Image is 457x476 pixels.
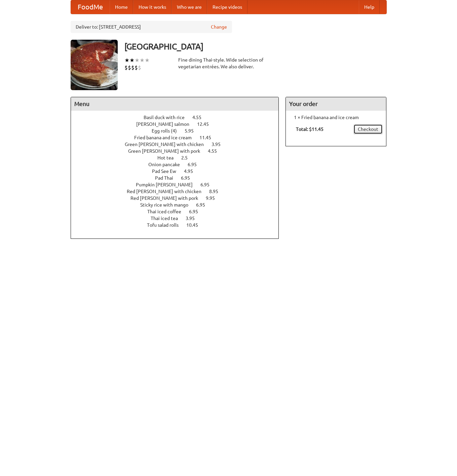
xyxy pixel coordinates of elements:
[145,57,150,64] li: ★
[124,40,387,53] h3: [GEOGRAPHIC_DATA]
[136,121,196,127] span: [PERSON_NAME] salmon
[152,169,183,174] span: Pad See Ew
[124,57,129,64] li: ★
[199,135,218,140] span: 11.45
[157,155,180,160] span: Hot tea
[185,128,200,134] span: 5.95
[188,162,203,167] span: 6.95
[186,222,205,228] span: 10.45
[353,124,383,134] a: Checkout
[135,64,138,71] li: $
[134,135,224,140] a: Fried banana and ice cream 11.45
[206,195,222,201] span: 9.95
[196,202,212,208] span: 6.95
[127,189,231,194] a: Red [PERSON_NAME] with chicken 8.95
[189,209,205,214] span: 6.95
[130,195,227,201] a: Red [PERSON_NAME] with pork 9.95
[71,97,279,111] h4: Menu
[136,182,222,187] a: Pumpkin [PERSON_NAME] 6.95
[71,21,232,33] div: Deliver to: [STREET_ADDRESS]
[359,0,380,14] a: Help
[125,142,233,147] a: Green [PERSON_NAME] with chicken 3.95
[296,126,323,132] b: Total: $11.45
[155,175,202,181] a: Pad Thai 6.95
[178,57,279,70] div: Fine dining Thai-style. Wide selection of vegetarian entrées. We also deliver.
[135,57,140,64] li: ★
[128,148,229,154] a: Green [PERSON_NAME] with pork 4.55
[152,128,206,134] a: Egg rolls (4) 5.95
[148,162,187,167] span: Onion pancake
[134,135,198,140] span: Fried banana and ice cream
[125,142,211,147] span: Green [PERSON_NAME] with chicken
[128,148,207,154] span: Green [PERSON_NAME] with pork
[136,182,199,187] span: Pumpkin [PERSON_NAME]
[140,57,145,64] li: ★
[192,115,208,120] span: 4.55
[152,128,184,134] span: Egg rolls (4)
[208,148,224,154] span: 4.55
[157,155,200,160] a: Hot tea 2.5
[140,202,218,208] a: Sticky rice with mango 6.95
[289,114,383,121] li: 1 × Fried banana and ice cream
[209,189,225,194] span: 8.95
[147,222,185,228] span: Tofu salad rolls
[110,0,133,14] a: Home
[128,64,131,71] li: $
[140,202,195,208] span: Sticky rice with mango
[131,64,135,71] li: $
[151,216,207,221] a: Thai iced tea 3.95
[172,0,207,14] a: Who we are
[147,209,211,214] a: Thai iced coffee 6.95
[152,169,205,174] a: Pad See Ew 4.95
[155,175,180,181] span: Pad Thai
[181,175,197,181] span: 6.95
[129,57,135,64] li: ★
[151,216,185,221] span: Thai iced tea
[181,155,194,160] span: 2.5
[148,162,209,167] a: Onion pancake 6.95
[211,24,227,30] a: Change
[144,115,191,120] span: Basil duck with rice
[147,222,211,228] a: Tofu salad rolls 10.45
[212,142,227,147] span: 3.95
[197,121,216,127] span: 12.45
[71,0,110,14] a: FoodMe
[127,189,208,194] span: Red [PERSON_NAME] with chicken
[144,115,214,120] a: Basil duck with rice 4.55
[184,169,200,174] span: 4.95
[186,216,201,221] span: 3.95
[71,40,118,90] img: angular.jpg
[133,0,172,14] a: How it works
[138,64,141,71] li: $
[136,121,221,127] a: [PERSON_NAME] salmon 12.45
[147,209,188,214] span: Thai iced coffee
[286,97,386,111] h4: Your order
[207,0,247,14] a: Recipe videos
[130,195,205,201] span: Red [PERSON_NAME] with pork
[124,64,128,71] li: $
[200,182,216,187] span: 6.95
